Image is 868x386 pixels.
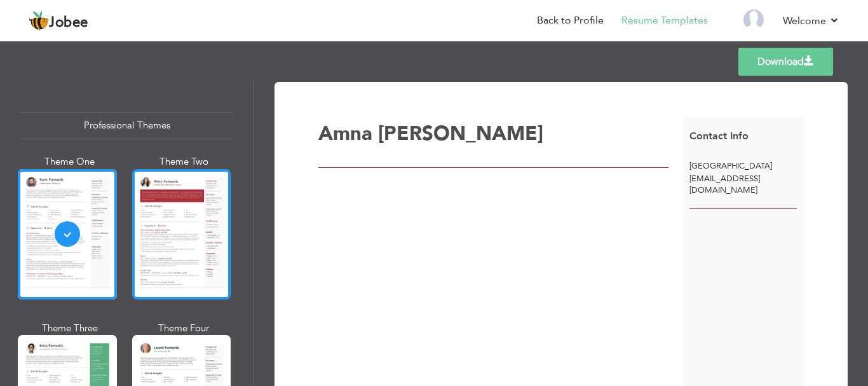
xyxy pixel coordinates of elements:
span: [EMAIL_ADDRESS][DOMAIN_NAME] [689,173,760,196]
img: jobee.io [29,11,49,31]
span: Amna [318,120,372,147]
span: [PERSON_NAME] [378,120,543,147]
a: Jobee [29,11,88,31]
span: Jobee [49,16,88,30]
div: Theme One [20,155,119,169]
a: Back to Profile [537,13,604,28]
span: Contact Info [689,129,749,143]
div: Theme Four [135,322,234,335]
div: Professional Themes [20,112,233,139]
a: Resume Templates [621,13,708,28]
a: Welcome [783,13,839,29]
a: Download [738,48,833,76]
div: Theme Two [135,155,234,169]
span: [GEOGRAPHIC_DATA] [689,160,772,172]
div: Theme Three [20,322,119,335]
img: Profile Img [743,10,764,30]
